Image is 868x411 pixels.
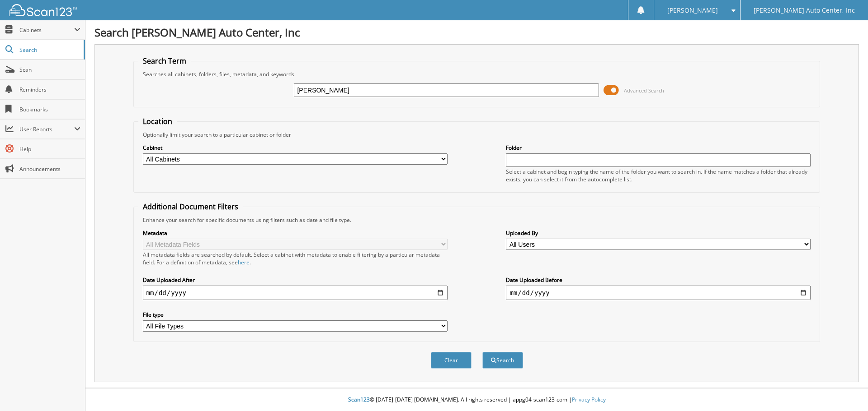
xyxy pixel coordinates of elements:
label: Cabinet [143,144,448,152]
span: Advanced Search [624,87,664,94]
button: Search [482,352,523,369]
label: Date Uploaded Before [506,276,811,284]
div: Searches all cabinets, folders, files, metadata, and keywords [138,70,816,78]
span: Scan123 [348,396,370,403]
div: Optionally limit your search to a particular cabinet or folder [138,131,816,139]
label: Folder [506,144,811,152]
span: [PERSON_NAME] Auto Center, Inc [754,8,855,13]
button: Clear [431,352,472,369]
span: [PERSON_NAME] [667,8,718,13]
input: start [143,286,448,300]
label: Metadata [143,229,448,237]
div: © [DATE]-[DATE] [DOMAIN_NAME]. All rights reserved | appg04-scan123-com | [85,389,868,411]
span: Bookmarks [19,106,80,113]
div: Select a cabinet and begin typing the name of the folder you want to search in. If the name match... [506,168,811,183]
span: Cabinets [19,26,74,34]
label: Uploaded By [506,229,811,237]
div: Enhance your search for specific documents using filters such as date and file type. [138,216,816,224]
span: Help [19,145,80,153]
legend: Search Term [138,56,191,66]
img: scan123-logo-white.svg [9,4,77,16]
h1: Search [PERSON_NAME] Auto Center, Inc [94,25,859,40]
span: Scan [19,66,80,74]
a: here [238,259,250,266]
span: User Reports [19,125,74,133]
input: end [506,286,811,300]
span: Reminders [19,86,80,93]
label: File type [143,311,448,319]
legend: Additional Document Filters [138,202,243,212]
span: Announcements [19,165,80,173]
div: All metadata fields are searched by default. Select a cabinet with metadata to enable filtering b... [143,251,448,266]
label: Date Uploaded After [143,276,448,284]
span: Search [19,46,79,54]
legend: Location [138,116,177,126]
a: Privacy Policy [572,396,606,403]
